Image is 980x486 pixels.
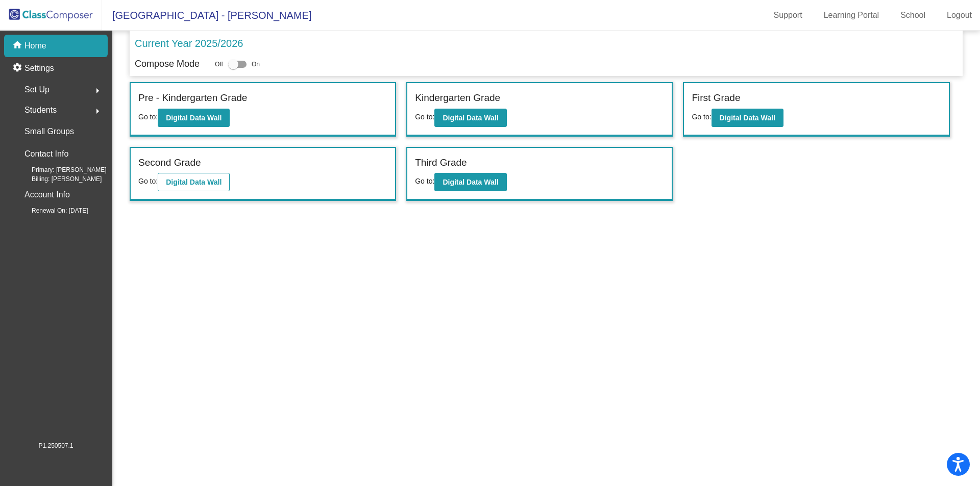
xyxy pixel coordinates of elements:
[91,85,104,97] mat-icon: arrow_right
[24,147,68,161] p: Contact Info
[138,113,158,121] span: Go to:
[102,7,311,23] span: [GEOGRAPHIC_DATA] - [PERSON_NAME]
[24,188,70,202] p: Account Info
[415,113,434,121] span: Go to:
[24,62,54,74] p: Settings
[12,40,24,52] mat-icon: home
[138,177,158,185] span: Go to:
[138,91,247,106] label: Pre - Kindergarten Grade
[415,156,467,170] label: Third Grade
[24,83,50,97] span: Set Up
[158,109,230,127] button: Digital Data Wall
[138,156,201,170] label: Second Grade
[766,7,811,23] a: Support
[15,174,102,184] span: Billing: [PERSON_NAME]
[135,36,243,51] p: Current Year 2025/2026
[720,114,775,122] b: Digital Data Wall
[692,91,740,106] label: First Grade
[415,177,434,185] span: Go to:
[166,114,222,122] b: Digital Data Wall
[252,60,260,69] span: On
[215,60,223,69] span: Off
[135,57,200,71] p: Compose Mode
[443,178,498,186] b: Digital Data Wall
[434,109,506,127] button: Digital Data Wall
[91,105,104,117] mat-icon: arrow_right
[816,7,888,23] a: Learning Portal
[158,173,230,191] button: Digital Data Wall
[712,109,783,127] button: Digital Data Wall
[166,178,222,186] b: Digital Data Wall
[434,173,506,191] button: Digital Data Wall
[415,91,500,106] label: Kindergarten Grade
[24,103,57,117] span: Students
[12,62,24,74] mat-icon: settings
[15,206,88,215] span: Renewal On: [DATE]
[15,165,107,174] span: Primary: [PERSON_NAME]
[939,7,980,23] a: Logout
[692,113,711,121] span: Go to:
[24,124,74,139] p: Small Groups
[443,114,498,122] b: Digital Data Wall
[892,7,934,23] a: School
[24,40,46,52] p: Home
